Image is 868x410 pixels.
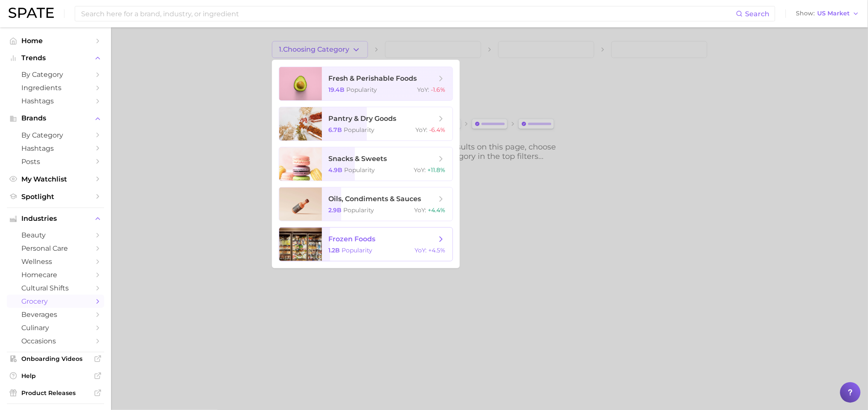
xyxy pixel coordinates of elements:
a: wellness [7,255,104,268]
span: +4.5% [429,246,446,254]
a: cultural shifts [7,281,104,295]
span: YoY : [415,246,427,254]
a: homecare [7,268,104,281]
a: Home [7,34,104,47]
a: culinary [7,321,104,334]
a: Help [7,369,104,382]
span: by Category [21,70,90,79]
a: grocery [7,295,104,308]
span: wellness [21,258,90,266]
span: +11.8% [428,166,446,174]
span: pantry & dry goods [329,114,397,123]
span: fresh & perishable foods [329,74,417,82]
span: My Watchlist [21,175,90,183]
span: Hashtags [21,144,90,152]
span: Spotlight [21,193,90,201]
span: Brands [21,114,90,122]
span: Home [21,37,90,45]
span: Help [21,372,90,380]
span: Popularity [342,246,373,254]
button: Trends [7,52,104,64]
a: Hashtags [7,142,104,155]
a: by Category [7,68,104,81]
span: Popularity [347,86,377,94]
a: Hashtags [7,94,104,108]
span: 6.7b [329,126,342,134]
a: My Watchlist [7,173,104,186]
span: YoY : [416,126,428,134]
a: Onboarding Videos [7,352,104,365]
a: by Category [7,129,104,142]
span: Trends [21,54,90,62]
span: homecare [21,271,90,279]
span: Popularity [344,126,375,134]
span: frozen foods [329,235,376,243]
a: occasions [7,334,104,348]
span: 2.9b [329,206,342,214]
span: Search [745,10,770,18]
span: Show [796,11,815,16]
span: US Market [818,11,850,16]
span: snacks & sweets [329,155,387,163]
span: Hashtags [21,97,90,105]
span: Ingredients [21,84,90,92]
span: by Category [21,131,90,139]
span: Popularity [344,206,374,214]
button: Brands [7,112,104,125]
span: Popularity [345,166,375,174]
span: +4.4% [428,206,446,214]
span: occasions [21,337,90,345]
img: SPATE [9,8,54,18]
span: YoY : [418,86,430,94]
span: personal care [21,244,90,252]
ul: 1.Choosing Category [272,60,460,268]
button: Industries [7,212,104,225]
span: grocery [21,297,90,305]
span: Onboarding Videos [21,355,90,363]
span: oils, condiments & sauces [329,195,421,203]
span: Posts [21,158,90,166]
span: YoY : [414,166,426,174]
span: cultural shifts [21,284,90,292]
span: 1.2b [329,246,340,254]
span: beauty [21,231,90,239]
button: ShowUS Market [794,8,862,19]
span: culinary [21,324,90,332]
a: Posts [7,155,104,168]
span: -6.4% [430,126,446,134]
a: beauty [7,228,104,242]
span: YoY : [415,206,427,214]
span: Product Releases [21,389,90,397]
span: beverages [21,310,90,319]
span: 4.9b [329,166,343,174]
span: Industries [21,215,90,223]
span: -1.6% [431,86,446,94]
a: Product Releases [7,387,104,399]
a: beverages [7,308,104,321]
input: Search here for a brand, industry, or ingredient [80,6,736,21]
a: Spotlight [7,190,104,203]
span: 19.4b [329,86,345,94]
a: personal care [7,242,104,255]
a: Ingredients [7,81,104,94]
